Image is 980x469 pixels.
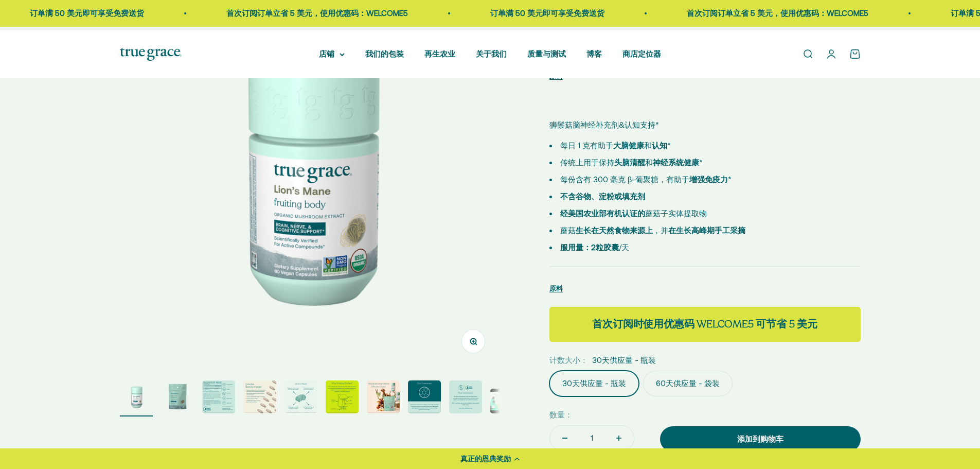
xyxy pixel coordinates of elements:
[202,380,235,416] button: 转至第 3 项
[549,282,563,294] button: 原料
[367,380,400,413] img: 有意义的成分。有效的剂量。
[476,49,507,58] a: 关于我们
[560,243,619,252] font: 服用量：2粒胶囊
[560,158,614,167] font: 传统上用于保持
[408,380,441,413] img: True Grace 蘑菇经过多步热水提取工艺，保证每份提取物含有 250 毫克 β-葡聚糖，支持整体免疫健康。*
[243,380,276,413] img: - 蘑菇生长于天然食物来源，并在生长高峰期手工采摘 - 每份含 250 毫克 β-葡聚糖，有助于增强免疫力* - 每日 1 克，有助于大脑健康和认知* - 不含谷物、淀粉或填充剂 - 经美国农业...
[449,380,482,413] img: 我们与 Alkemist Labs（一家独立的、获得认证的植物检测实验室）合作，检测我们蘑菇提取物的纯度、效力和成分。选择 True Grace，您可以对所服用的产品充满信心。
[685,9,867,18] font: 首次订阅订单立省 5 美元，使用优惠码：WELCOME5
[367,380,400,416] button: 转至第 7 项
[613,141,644,150] font: 大脑健康
[586,49,602,58] a: 博客
[202,380,235,413] img: Try Grvae 全谱蘑菇提取物，精心打造。我们选用美国农业部 (USDA) 有机认证蘑菇子实体，这些蘑菇生长于其首选的天然食物来源，并在其生长高峰期手工采摘。这些蘑菇经过多步热水萃取工艺，以...
[243,380,276,416] button: 转至第 4 项
[120,380,153,413] img: 狮鬃菇补充剂，支持大脑、神经和认知* 每日 1 克，支持大脑健康和认知* 传统上用于头脑清晰和神经系统健康* 每份含 250 毫克 β-葡聚糖，支持免疫* 不含谷物、淀粉或填充剂 经美国农业部有...
[737,435,783,443] font: 添加到购物车
[550,426,580,450] button: 减少数量
[549,285,563,292] font: 原料
[689,175,728,184] font: 增强免疫力
[560,209,645,218] font: 经美国农业部有机认证的
[625,120,655,129] font: 认知支持
[28,9,142,18] font: 订单满 50 美元即可享受免费送货
[652,141,667,150] font: 认知
[326,380,359,416] button: 转至第 6 项
[120,380,153,416] button: 转至第 1 项
[460,454,511,464] font: 真正的恩典奖励
[653,158,699,167] font: 神经系统健康
[490,389,523,416] button: 转至第 10 项
[326,380,359,413] img: “子实体”（通常是蘑菇的茎、菌褶和菌盖）含有较高水平的活性化合物，包括β-葡聚糖、蘑菇的“菌丝体”（腐烂状的丝状物）。*
[549,356,588,364] font: 计数大小：
[527,49,566,58] a: 质量与测试
[644,141,652,150] font: 和
[560,141,613,150] font: 每日 1 克有助于
[592,356,656,364] font: 30天供应量 - 瓶装
[319,49,334,58] font: 店铺
[622,49,661,58] a: 商店定位器
[660,426,861,452] button: 添加到购物车
[653,226,668,235] font: ，并
[319,48,345,60] summary: 店铺
[592,317,817,331] font: 首次订阅时使用优惠码 WELCOME5​​ 可节省 5 美元
[225,9,406,18] font: 首次订阅订单立省 5 美元，使用优惠码：WELCOME5
[645,158,653,167] font: 和
[408,380,441,416] button: 转至第 8 项
[560,226,576,235] font: 蘑菇
[560,192,645,201] font: 不含谷物、淀粉或填充剂
[284,380,317,413] img: 支持大脑、神经和认知健康* 经过第三部分纯度和效力测试 子实体提取物，不含谷物，不含填充剂 含有 250 毫克 β-葡聚糖
[161,380,194,413] img: 狮鬃菇补充剂，用于支持大脑、神经和认知* - 每日 1 克，支持大脑健康和认知* - 传统上用于保持头脑清晰和神经系统健康* - 每份含 250 毫克 β-葡聚糖，用于支持免疫* - 不含谷物、...
[645,209,707,218] font: 蘑菇子实体提取物
[424,49,455,58] a: 再生农业
[668,226,745,235] font: 在生长高峰期手工采摘
[560,175,690,184] font: 每份含有 300 毫克 β-葡聚糖，有助于
[449,380,482,416] button: 转至第 9 项
[576,226,653,235] font: 生长在天然食物来源上
[284,380,317,416] button: 转至第 5 项
[619,243,629,252] font: /天
[549,120,619,129] font: 狮鬃菇脑神经补充剂
[489,9,603,18] font: 订单满 50 美元即可享受免费送货
[549,410,573,419] font: 数量：
[161,380,194,416] button: 转至第 2 项
[614,158,645,167] font: 头脑清醒
[365,49,404,58] a: 我们的包装
[604,426,634,450] button: 增加数量
[619,120,625,129] font: &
